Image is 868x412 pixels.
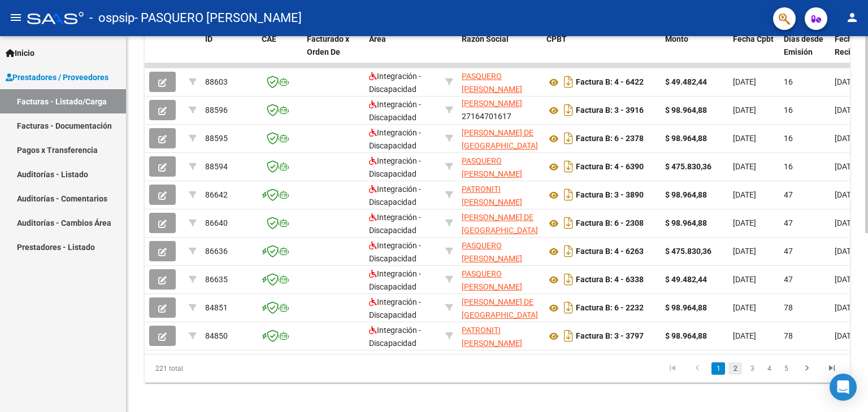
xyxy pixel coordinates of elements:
[205,331,228,340] span: 84850
[369,34,386,43] span: Area
[561,73,576,91] i: Descargar documento
[369,297,421,319] span: Integración - Discapacidad
[89,6,134,30] span: - ospsip
[665,34,688,43] span: Monto
[784,275,793,284] span: 47
[835,275,858,284] span: [DATE]
[576,191,644,200] strong: Factura B: 3 - 3890
[796,362,818,375] a: go to next page
[733,331,756,340] span: [DATE]
[733,34,774,43] span: Fecha Cpbt
[257,27,302,77] datatable-header-cell: CAE
[835,190,858,199] span: [DATE]
[369,185,421,207] span: Integración - Discapacidad
[462,296,537,319] div: 27345987008
[711,362,725,375] a: 1
[784,190,793,199] span: 47
[462,213,538,235] span: [PERSON_NAME] DE [GEOGRAPHIC_DATA]
[134,6,302,30] span: - PASQUERO [PERSON_NAME]
[784,34,823,56] span: Días desde Emisión
[665,218,707,227] strong: $ 98.964,88
[462,98,537,122] div: 27164701617
[835,34,866,56] span: Fecha Recibido
[733,190,756,199] span: [DATE]
[835,77,858,86] span: [DATE]
[205,303,228,312] span: 84851
[205,190,228,199] span: 86642
[462,297,538,319] span: [PERSON_NAME] DE [GEOGRAPHIC_DATA]
[733,303,756,312] span: [DATE]
[665,162,711,171] strong: $ 475.830,36
[462,241,522,263] span: PASQUERO [PERSON_NAME]
[744,359,761,378] li: page 3
[733,134,756,143] span: [DATE]
[561,186,576,204] i: Descargar documento
[462,155,537,178] div: 27351305083
[665,331,707,340] strong: $ 98.964,88
[576,219,644,228] strong: Factura B: 6 - 2308
[733,162,756,171] span: [DATE]
[784,303,793,312] span: 78
[835,331,858,340] span: [DATE]
[462,269,522,291] span: PASQUERO [PERSON_NAME]
[728,362,742,375] a: 2
[561,214,576,232] i: Descargar documento
[784,162,793,171] span: 16
[561,157,576,176] i: Descargar documento
[457,27,542,77] datatable-header-cell: Razón Social
[784,77,793,86] span: 16
[576,78,644,87] strong: Factura B: 4 - 6422
[778,359,795,378] li: page 5
[462,324,537,348] div: 27164701617
[784,218,793,227] span: 47
[835,134,858,143] span: [DATE]
[576,106,644,115] strong: Factura B: 3 - 3916
[687,362,708,375] a: go to previous page
[835,162,858,171] span: [DATE]
[665,106,707,115] strong: $ 98.964,88
[6,71,108,84] span: Prestadores / Proveedores
[205,218,228,227] span: 86640
[830,374,857,401] div: Open Intercom Messenger
[462,156,522,178] span: PASQUERO [PERSON_NAME]
[728,27,779,77] datatable-header-cell: Fecha Cpbt
[369,269,421,291] span: Integración - Discapacidad
[561,242,576,260] i: Descargar documento
[576,247,644,256] strong: Factura B: 4 - 6263
[665,77,707,86] strong: $ 49.482,44
[665,190,707,199] strong: $ 98.964,88
[779,362,793,375] a: 5
[369,128,421,150] span: Integración - Discapacidad
[6,47,34,59] span: Inicio
[205,106,228,115] span: 88596
[835,247,858,256] span: [DATE]
[9,11,23,24] mat-icon: menu
[784,134,793,143] span: 16
[205,34,212,43] span: ID
[462,126,537,150] div: 27345987008
[369,241,421,263] span: Integración - Discapacidad
[727,359,744,378] li: page 2
[462,185,522,207] span: PATRONITI [PERSON_NAME]
[262,34,276,43] span: CAE
[665,247,711,256] strong: $ 475.830,36
[561,101,576,119] i: Descargar documento
[762,362,776,375] a: 4
[205,77,228,86] span: 88603
[710,359,727,378] li: page 1
[733,275,756,284] span: [DATE]
[542,27,661,77] datatable-header-cell: CPBT
[201,27,257,77] datatable-header-cell: ID
[561,270,576,288] i: Descargar documento
[662,362,683,375] a: go to first page
[576,304,644,313] strong: Factura B: 6 - 2232
[561,327,576,345] i: Descargar documento
[784,106,793,115] span: 16
[733,247,756,256] span: [DATE]
[821,362,843,375] a: go to last page
[733,77,756,86] span: [DATE]
[205,247,228,256] span: 86636
[462,211,537,235] div: 27345987008
[576,275,644,284] strong: Factura B: 4 - 6338
[661,27,728,77] datatable-header-cell: Monto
